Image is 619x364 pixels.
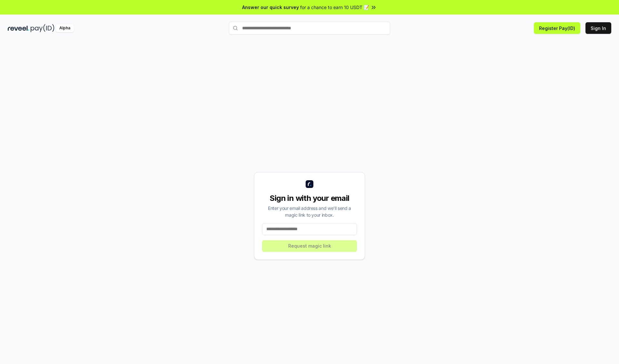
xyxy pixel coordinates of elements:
button: Sign In [585,22,611,34]
img: reveel_dark [8,24,29,32]
button: Register Pay(ID) [534,22,580,34]
div: Enter your email address and we’ll send a magic link to your inbox. [262,205,357,218]
span: for a chance to earn 10 USDT 📝 [300,4,369,11]
div: Alpha [56,24,74,32]
img: logo_small [306,180,313,188]
span: Answer our quick survey [242,4,299,11]
img: pay_id [31,24,54,32]
div: Sign in with your email [262,193,357,203]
